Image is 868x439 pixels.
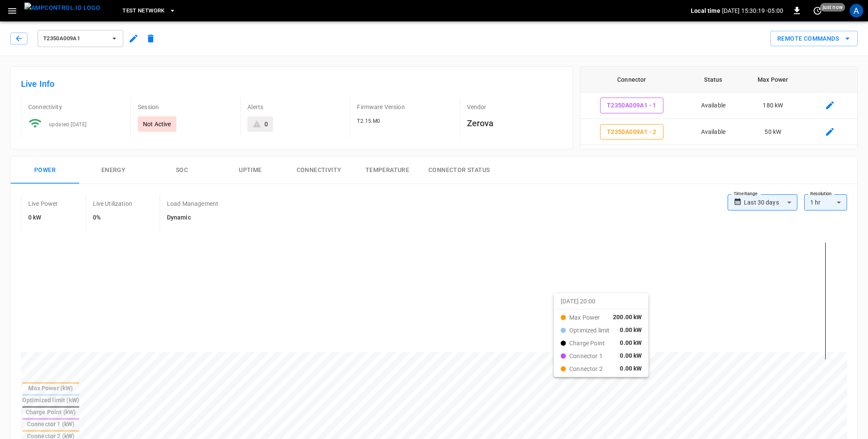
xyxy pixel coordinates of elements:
p: Load Management [167,199,218,208]
h6: 0 kW [28,213,58,222]
label: Resolution [810,190,832,197]
td: - [743,145,803,172]
h6: Zerova [467,116,562,130]
div: Last 30 days [744,194,797,211]
th: Connector [580,67,683,92]
button: Connector Status [422,157,496,184]
span: Test Network [122,6,164,16]
div: remote commands options [770,31,858,47]
td: Unavailable [683,145,743,172]
td: 180 kW [743,92,803,119]
div: 1 hr [804,194,847,211]
th: Status [683,67,743,92]
div: 0 [265,120,268,128]
button: T2350A009A1 - 1 [600,98,663,113]
span: T2350A009A1 [43,34,107,44]
img: ampcontrol.io logo [24,3,100,13]
td: Available [683,92,743,119]
span: T2.15.M0 [357,118,380,124]
div: profile-icon [850,4,863,18]
button: Remote Commands [770,31,858,47]
h6: Live Info [21,77,562,91]
td: Available [683,119,743,145]
p: Vendor [467,103,562,111]
h6: Dynamic [167,213,218,222]
td: 50 kW [743,119,803,145]
p: Live Power [28,199,58,208]
p: Local time [691,6,720,15]
button: Connectivity [285,157,353,184]
button: T2350A009A1 - 2 [600,124,663,140]
button: Energy [79,157,148,184]
label: Time Range [734,190,758,197]
table: connector table [580,67,857,198]
span: just now [820,3,845,12]
p: Firmware Version [357,103,452,111]
button: SOC [148,157,216,184]
button: Power [11,157,79,184]
h6: 0% [93,213,132,222]
p: Live Utilization [93,199,132,208]
p: Alerts [247,103,343,111]
th: Max Power [743,67,803,92]
p: [DATE] 15:30:19 -05:00 [722,6,783,15]
button: Test Network [119,3,179,19]
p: Connectivity [28,103,124,111]
button: T2350A009A1 [38,30,123,47]
button: Uptime [216,157,285,184]
span: updated [DATE] [49,122,87,128]
p: Not Active [143,120,171,128]
button: Temperature [353,157,422,184]
button: set refresh interval [811,4,824,18]
p: Session [138,103,233,111]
